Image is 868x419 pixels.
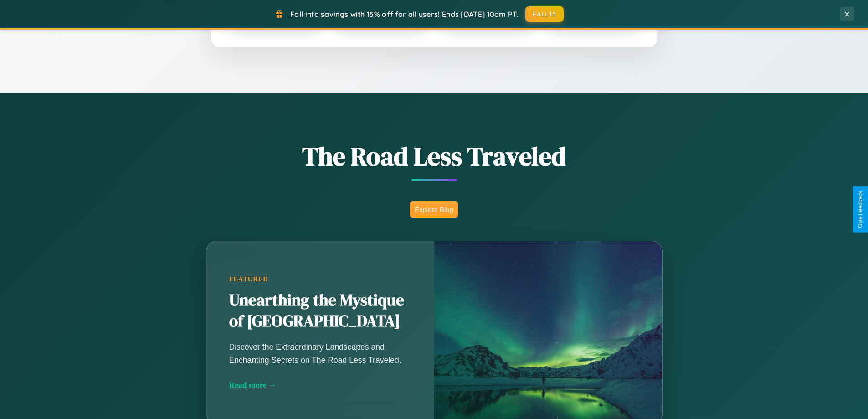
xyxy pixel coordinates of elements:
button: Explore Blog [410,201,458,218]
button: FALL15 [525,6,564,22]
h1: The Road Less Traveled [161,139,708,174]
div: Give Feedback [857,191,863,228]
span: Fall into savings with 15% off for all users! Ends [DATE] 10am PT. [290,10,519,19]
div: Read more → [229,380,411,390]
h2: Unearthing the Mystique of [GEOGRAPHIC_DATA] [229,290,411,332]
div: Featured [229,275,411,283]
p: Discover the Extraordinary Landscapes and Enchanting Secrets on The Road Less Traveled. [229,341,411,366]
